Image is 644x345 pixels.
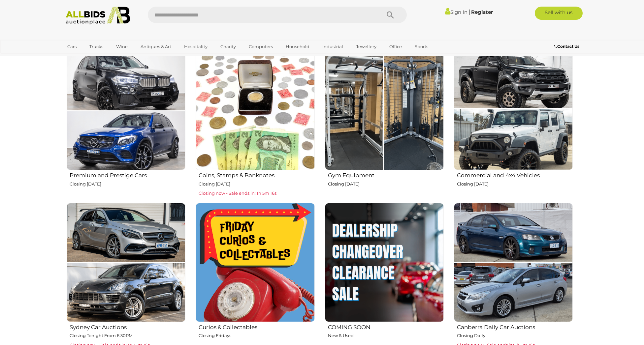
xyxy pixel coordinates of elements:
img: Canberra Daily Car Auctions [454,203,573,322]
a: Gym Equipment Closing [DATE] [325,51,444,198]
a: Charity [216,41,240,52]
a: Jewellery [352,41,381,52]
a: Trucks [85,41,108,52]
p: Closing [DATE] [457,180,573,188]
a: [GEOGRAPHIC_DATA] [63,52,118,63]
a: Hospitality [180,41,212,52]
p: Closing Tonight From 6:30PM [70,332,185,339]
a: Sell with us [535,7,583,20]
h2: Coins, Stamps & Banknotes [199,171,314,179]
h2: COMING SOON [328,323,444,331]
img: COMING SOON [325,203,444,322]
a: Antiques & Art [136,41,176,52]
a: Household [281,41,314,52]
p: Closing [DATE] [328,180,444,188]
h2: Premium and Prestige Cars [70,171,185,179]
img: Coins, Stamps & Banknotes [196,51,314,170]
a: Office [385,41,406,52]
a: Premium and Prestige Cars Closing [DATE] [66,51,185,198]
span: | [468,8,470,15]
b: Contact Us [554,44,579,49]
p: New & Used [328,332,444,339]
span: Closing now - Sale ends in: 1h 5m 16s [199,190,276,196]
p: Closing Fridays [199,332,314,339]
a: Industrial [318,41,347,52]
a: Wine [112,41,132,52]
a: Coins, Stamps & Banknotes Closing [DATE] Closing now - Sale ends in: 1h 5m 16s [195,51,314,198]
img: Premium and Prestige Cars [67,51,185,170]
p: Closing [DATE] [199,180,314,188]
a: Contact Us [554,43,581,50]
h2: Commercial and 4x4 Vehicles [457,171,573,179]
img: Allbids.com.au [62,7,134,25]
a: Register [471,9,493,15]
a: Cars [63,41,81,52]
img: Curios & Collectables [196,203,314,322]
a: Computers [244,41,277,52]
p: Closing [DATE] [70,180,185,188]
a: Commercial and 4x4 Vehicles Closing [DATE] [454,51,573,198]
h2: Canberra Daily Car Auctions [457,323,573,331]
h2: Sydney Car Auctions [70,323,185,331]
h2: Gym Equipment [328,171,444,179]
img: Sydney Car Auctions [67,203,185,322]
a: Sign In [445,9,467,15]
button: Search [374,7,407,23]
img: Commercial and 4x4 Vehicles [454,51,573,170]
img: Gym Equipment [325,51,444,170]
p: Closing Daily [457,332,573,339]
a: Sports [410,41,433,52]
h2: Curios & Collectables [199,323,314,331]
